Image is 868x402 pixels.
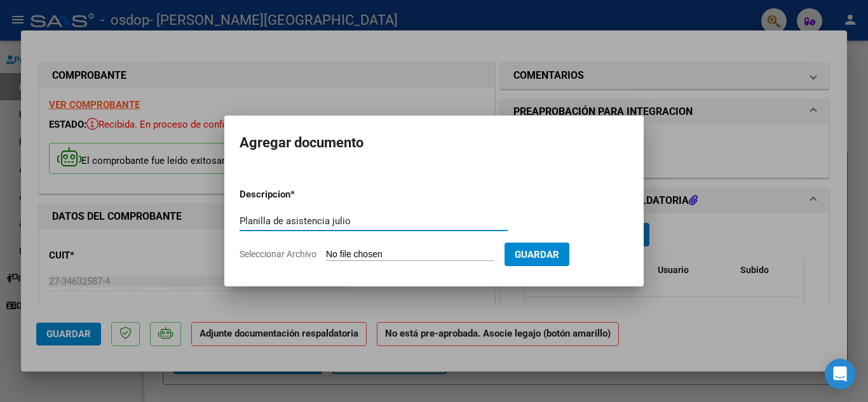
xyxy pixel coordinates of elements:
p: Descripcion [240,187,356,202]
h2: Agregar documento [240,131,628,155]
div: Open Intercom Messenger [825,359,855,389]
span: Guardar [515,249,559,260]
span: Seleccionar Archivo [240,249,316,259]
button: Guardar [505,243,569,266]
